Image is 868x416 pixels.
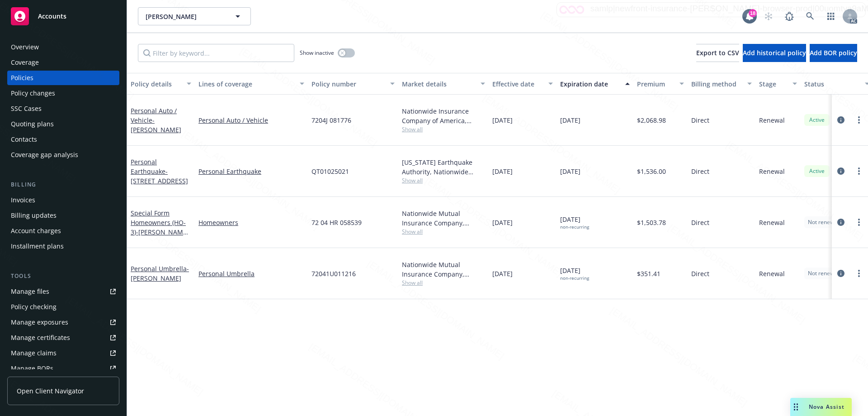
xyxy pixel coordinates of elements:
button: Market details [398,73,489,95]
span: $1,503.78 [637,218,666,227]
span: [DATE] [560,115,580,125]
a: Personal Earthquake [198,167,304,176]
span: Open Client Navigator [17,386,84,396]
a: Personal Auto / Vehicle [198,115,304,125]
div: Nationwide Mutual Insurance Company, Nationwide Insurance Company [402,260,485,279]
a: Policy checking [7,300,119,314]
div: Contacts [11,132,37,147]
span: Renewal [759,167,785,176]
button: [PERSON_NAME] [138,7,251,25]
button: Billing method [688,73,755,95]
a: Coverage gap analysis [7,148,119,162]
button: Add BOR policy [810,44,857,62]
span: [DATE] [492,269,513,278]
span: $351.41 [637,269,660,278]
button: Stage [755,73,801,95]
span: Accounts [38,13,66,20]
div: SSC Cases [11,101,42,116]
div: Billing [7,180,119,189]
span: 72 04 HR 058539 [311,218,362,227]
a: Personal Auto / Vehicle [131,106,181,134]
span: Show all [402,228,485,235]
div: Stage [759,79,787,89]
span: Renewal [759,115,785,125]
div: Policy details [131,79,181,89]
a: Personal Umbrella [198,269,304,278]
a: Special Form Homeowners (HO-3) [131,209,189,246]
span: Show inactive [300,49,334,57]
span: [DATE] [560,266,589,281]
div: non-recurring [560,275,589,281]
span: Direct [691,115,709,125]
div: Installment plans [11,239,64,253]
span: Renewal [759,269,785,278]
div: Policy checking [11,300,57,314]
a: more [854,115,864,125]
span: Nova Assist [809,403,844,411]
div: Manage BORs [11,361,53,376]
span: [PERSON_NAME] [146,12,224,21]
div: Market details [402,79,475,89]
span: $2,068.98 [637,115,666,125]
span: $1,536.00 [637,167,666,176]
a: Policies [7,71,119,85]
span: Add historical policy [743,48,806,57]
button: Premium [633,73,688,95]
a: more [854,268,864,279]
div: [US_STATE] Earthquake Authority, Nationwide Insurance Company [402,158,485,177]
a: Search [801,7,819,25]
div: Invoices [11,193,35,207]
span: Not renewing [808,269,842,277]
div: Manage exposures [11,315,68,330]
div: Nationwide Insurance Company of America, Nationwide Insurance Company [402,106,485,125]
span: Direct [691,269,709,278]
a: SSC Cases [7,101,119,116]
a: Coverage [7,55,119,70]
span: [DATE] [560,215,589,230]
a: Report a Bug [780,7,798,25]
div: Billing method [691,79,742,89]
div: Policy changes [11,86,55,100]
div: Effective date [492,79,543,89]
div: Coverage [11,55,39,70]
button: Lines of coverage [195,73,308,95]
div: Manage files [11,284,49,299]
span: Renewal [759,218,785,227]
span: QT01025021 [311,167,349,176]
a: Policy changes [7,86,119,100]
div: Manage certificates [11,330,70,345]
a: Accounts [7,4,119,29]
span: [DATE] [492,167,513,176]
span: Export to CSV [696,48,739,57]
a: Contacts [7,132,119,147]
a: Billing updates [7,208,119,223]
a: Quoting plans [7,117,119,131]
a: Personal Umbrella [131,264,189,282]
button: Policy number [308,73,398,95]
a: Account charges [7,224,119,238]
span: [DATE] [492,218,513,227]
span: Show all [402,177,485,184]
div: Policies [11,71,33,85]
a: circleInformation [835,115,846,125]
div: 18 [749,9,757,17]
span: 72041U011216 [311,269,356,278]
div: non-recurring [560,224,589,230]
a: circleInformation [835,217,846,228]
span: Active [808,116,826,124]
span: Show all [402,125,485,133]
span: [DATE] [492,115,513,125]
div: Status [804,79,859,89]
span: Not renewing [808,218,842,226]
a: circleInformation [835,268,846,279]
a: Manage exposures [7,315,119,330]
a: Start snowing [759,7,778,25]
span: [DATE] [560,167,580,176]
span: Direct [691,167,709,176]
button: Add historical policy [743,44,806,62]
span: - [STREET_ADDRESS] [131,167,188,185]
div: Drag to move [790,398,802,416]
a: Installment plans [7,239,119,253]
div: Account charges [11,224,61,238]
